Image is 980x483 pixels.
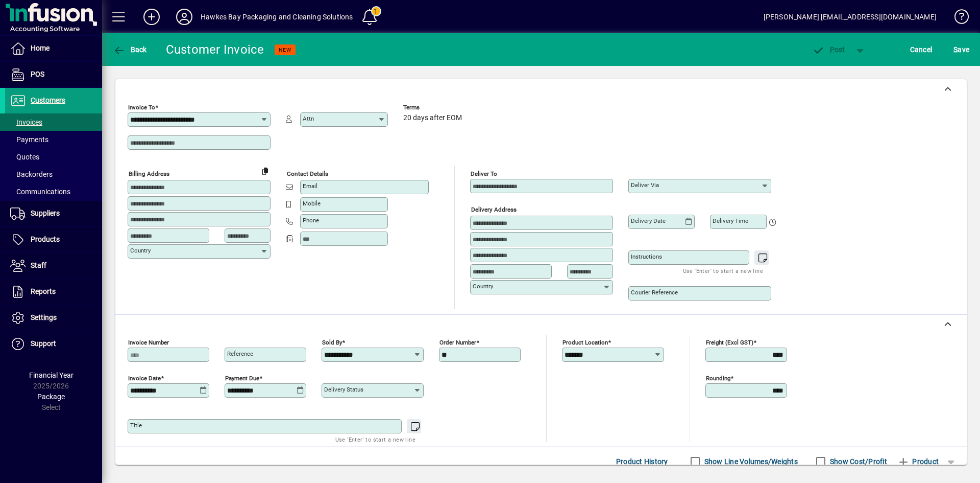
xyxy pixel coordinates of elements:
mat-label: Delivery date [631,217,666,224]
div: Hawkes Bay Packaging and Cleaning Solutions [201,9,353,25]
span: Financial Year [29,371,73,379]
span: POS [31,70,44,78]
mat-label: Delivery time [713,217,748,224]
a: POS [5,62,102,87]
span: Communications [10,188,70,196]
a: Staff [5,253,102,279]
mat-label: Title [130,422,142,429]
span: Customers [31,96,65,104]
span: 20 days after EOM [403,114,462,122]
label: Show Line Volumes/Weights [702,456,798,467]
button: Post [807,40,850,59]
mat-label: Invoice To [128,104,155,111]
span: Suppliers [31,209,60,217]
a: Quotes [5,148,102,166]
mat-label: Product location [562,339,608,346]
mat-label: Delivery status [324,386,363,393]
mat-label: Country [130,247,151,254]
mat-label: Phone [303,217,319,224]
span: NEW [279,47,291,53]
mat-label: Order number [439,339,476,346]
button: Save [951,40,972,59]
button: Cancel [908,40,935,59]
a: Suppliers [5,201,102,226]
span: Package [37,393,65,401]
span: Product [897,453,939,470]
mat-label: Payment due [225,375,259,382]
a: Support [5,331,102,357]
span: Quotes [10,153,39,161]
mat-label: Deliver To [471,170,497,177]
button: Copy to Delivery address [257,163,273,179]
span: Staff [31,261,46,269]
a: Payments [5,131,102,148]
span: Reports [31,287,56,295]
mat-label: Sold by [322,339,342,346]
a: Backorders [5,166,102,183]
app-page-header-button: Back [102,40,158,59]
div: [PERSON_NAME] [EMAIL_ADDRESS][DOMAIN_NAME] [764,9,937,25]
mat-label: Instructions [631,253,662,260]
span: Terms [403,104,464,111]
button: Product [892,452,944,471]
a: Invoices [5,113,102,131]
span: Settings [31,313,57,321]
span: P [830,45,835,54]
span: Cancel [910,41,933,58]
button: Add [135,8,168,26]
a: Products [5,227,102,252]
mat-label: Courier Reference [631,289,678,296]
mat-hint: Use 'Enter' to start a new line [335,433,415,445]
button: Product History [612,452,672,471]
span: Product History [616,453,668,470]
span: Payments [10,135,48,144]
mat-label: Rounding [706,375,730,382]
button: Back [110,40,150,59]
mat-label: Invoice number [128,339,169,346]
span: Home [31,44,50,52]
mat-label: Country [473,283,493,290]
button: Profile [168,8,201,26]
a: Home [5,36,102,61]
span: Products [31,235,60,243]
mat-label: Attn [303,115,314,122]
a: Knowledge Base [947,2,967,35]
mat-hint: Use 'Enter' to start a new line [683,265,763,277]
a: Communications [5,183,102,200]
label: Show Cost/Profit [828,456,887,467]
mat-label: Invoice date [128,375,161,382]
span: Support [31,339,56,348]
mat-label: Email [303,182,317,190]
a: Reports [5,279,102,305]
span: Invoices [10,118,42,126]
mat-label: Freight (excl GST) [706,339,753,346]
a: Settings [5,305,102,331]
span: ost [812,45,845,54]
div: Customer Invoice [166,41,264,58]
mat-label: Deliver via [631,181,659,189]
mat-label: Reference [227,350,253,357]
span: Back [113,45,147,54]
mat-label: Mobile [303,200,321,207]
span: Backorders [10,170,53,178]
span: ave [953,41,969,58]
span: S [953,45,958,54]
